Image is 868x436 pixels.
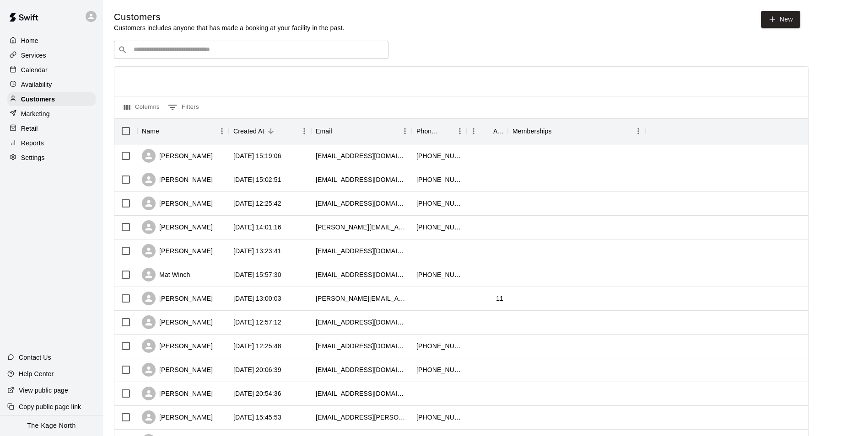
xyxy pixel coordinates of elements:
button: Show filters [166,100,201,115]
p: Settings [21,153,45,162]
p: Availability [21,80,52,89]
p: Contact Us [19,353,51,362]
div: Name [137,118,229,144]
div: +17053350111 [416,413,462,422]
button: Menu [467,124,480,138]
button: Select columns [122,100,162,115]
a: Calendar [7,63,96,77]
div: 2025-09-15 15:57:30 [233,270,281,279]
a: Marketing [7,107,96,121]
div: 2025-09-15 13:00:03 [233,294,281,303]
a: Services [7,48,96,62]
div: Created At [233,118,264,144]
p: Reports [21,138,44,148]
div: Age [467,118,508,144]
div: Phone Number [416,118,440,144]
div: [PERSON_NAME] [142,387,213,400]
div: [PERSON_NAME] [142,410,213,424]
div: +17057900096 [416,199,462,208]
button: Menu [631,124,645,138]
div: atenareisi62@gmail.com [316,151,407,160]
a: Settings [7,151,96,165]
div: 2025-09-13 20:06:39 [233,365,281,374]
div: gaudetmj@gmail.com [316,246,407,255]
a: New [761,11,800,28]
button: Sort [440,125,453,138]
div: +17058799346 [416,223,462,232]
div: julianna.blais@gmail.com [316,413,407,422]
div: [PERSON_NAME] [142,315,213,329]
div: [PERSON_NAME] [142,220,213,234]
div: hollypeacock8@gmail.com [316,365,407,374]
div: +19057517557 [416,341,462,351]
div: [PERSON_NAME] [142,197,213,210]
button: Sort [264,125,277,138]
div: [PERSON_NAME] [142,363,213,377]
button: Menu [453,124,467,138]
p: Calendar [21,65,48,74]
div: seanmcpherson1979@gmail.com [316,389,407,398]
div: quinton.boone@gmail.com [316,294,407,303]
button: Sort [480,125,493,138]
div: Email [311,118,412,144]
div: [PERSON_NAME] [142,149,213,163]
div: sbromita@gmail.com [316,318,407,327]
div: 2025-09-14 12:25:48 [233,341,281,351]
div: Memberships [508,118,645,144]
div: 2025-09-14 12:57:12 [233,318,281,327]
button: Sort [332,125,345,138]
div: +12892425613 [416,175,462,184]
p: The Kage North [27,421,76,431]
div: +16478314131 [416,151,462,160]
p: Customers includes anyone that has made a booking at your facility in the past. [114,23,345,32]
p: View public page [19,386,68,395]
div: heather.kathleen.a@gmail.com [316,223,407,232]
button: Sort [159,125,172,138]
div: Created At [229,118,311,144]
p: Marketing [21,109,50,118]
button: Sort [552,125,565,138]
div: 2025-09-16 14:01:16 [233,223,281,232]
p: Customers [21,95,55,104]
div: Age [493,118,503,144]
div: dbabbott7@gmail.com [316,175,407,184]
div: Email [316,118,332,144]
div: Name [142,118,159,144]
div: 2025-09-17 15:02:51 [233,175,281,184]
div: 2025-09-17 15:19:06 [233,151,281,160]
p: Copy public page link [19,402,81,411]
a: Availability [7,78,96,91]
p: Help Center [19,369,54,378]
div: 2025-09-16 13:23:41 [233,246,281,255]
div: [PERSON_NAME] [142,292,213,305]
a: Retail [7,122,96,135]
div: edwardsjime@gmail.com [316,341,407,351]
div: Search customers by name or email [114,41,388,59]
button: Menu [297,124,311,138]
button: Menu [215,124,229,138]
a: Customers [7,92,96,106]
div: 11 [496,294,503,303]
div: mclaughlin7947@gmail.com [316,199,407,208]
p: Home [21,36,38,45]
p: Services [21,51,46,60]
a: Reports [7,136,96,150]
h5: Customers [114,11,345,23]
a: Home [7,34,96,48]
div: 2025-09-17 12:25:42 [233,199,281,208]
div: [PERSON_NAME] [142,339,213,353]
div: Phone Number [412,118,467,144]
div: Memberships [512,118,552,144]
div: [PERSON_NAME] [142,173,213,186]
div: +14164005256 [416,365,462,374]
div: 2025-09-12 15:45:53 [233,413,281,422]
